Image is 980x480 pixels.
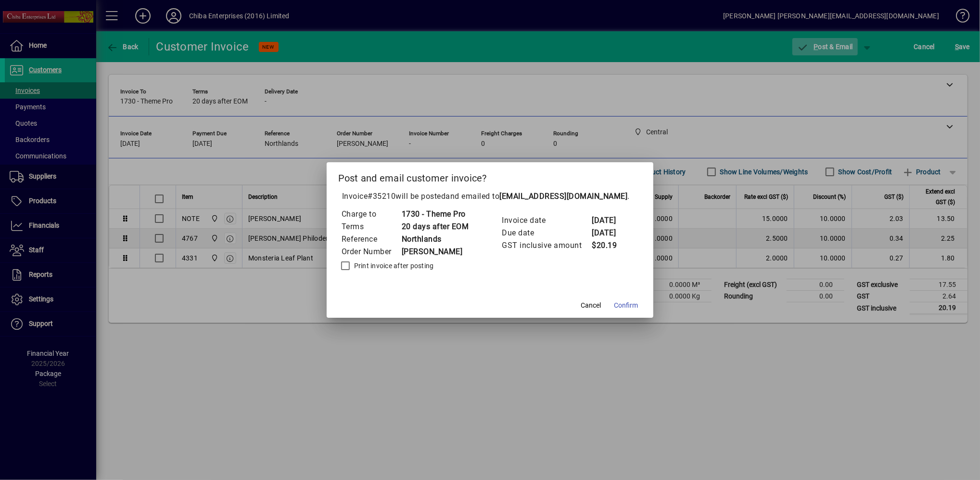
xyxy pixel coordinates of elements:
[341,221,401,233] td: Terms
[338,191,642,202] p: Invoice will be posted .
[401,221,469,233] td: 20 days after EOM
[341,246,401,258] td: Order Number
[327,162,654,190] h2: Post and email customer invoice?
[341,233,401,246] td: Reference
[591,227,630,239] td: [DATE]
[610,297,642,314] button: Confirm
[501,214,591,227] td: Invoice date
[591,214,630,227] td: [DATE]
[581,300,601,311] span: Cancel
[401,246,469,258] td: [PERSON_NAME]
[341,208,401,221] td: Charge to
[614,300,638,311] span: Confirm
[401,233,469,246] td: Northlands
[501,227,591,239] td: Due date
[352,261,434,271] label: Print invoice after posting
[591,239,630,252] td: $20.19
[499,192,627,201] b: [EMAIL_ADDRESS][DOMAIN_NAME]
[501,239,591,252] td: GST inclusive amount
[575,297,606,314] button: Cancel
[445,192,627,201] span: and emailed to
[401,208,469,221] td: 1730 - Theme Pro
[368,192,395,201] span: #35210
